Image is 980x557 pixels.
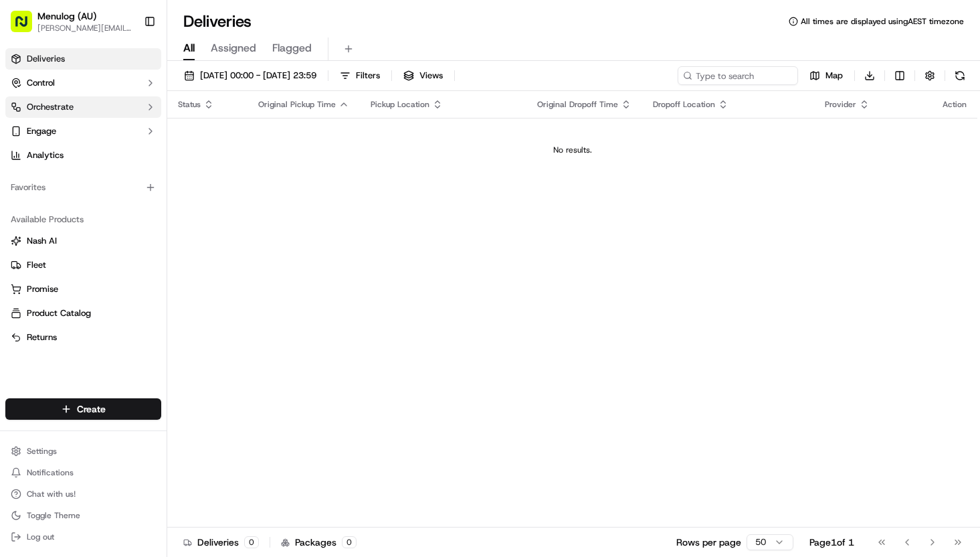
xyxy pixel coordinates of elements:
[5,398,161,420] button: Create
[809,536,854,549] div: Page 1 of 1
[37,9,96,23] button: Menulog (AU)
[5,254,161,276] button: Fleet
[27,489,76,499] span: Chat with us!
[5,278,161,300] button: Promise
[5,463,161,482] button: Notifications
[173,145,972,155] div: No results.
[258,99,336,110] span: Original Pickup Time
[5,442,161,461] button: Settings
[45,128,219,141] div: Start new chat
[537,99,618,110] span: Original Dropoff Time
[334,66,386,85] button: Filters
[5,145,161,166] a: Analytics
[825,70,843,82] span: Map
[178,66,322,85] button: [DATE] 00:00 - [DATE] 23:59
[27,283,58,295] span: Promise
[27,307,91,319] span: Product Catalog
[13,195,24,206] div: 📗
[356,70,380,82] span: Filters
[676,536,741,549] p: Rows per page
[113,195,124,206] div: 💻
[183,536,259,549] div: Deliveries
[11,235,156,247] a: Nash AI
[27,532,54,542] span: Log out
[5,121,161,142] button: Engage
[5,96,161,118] button: Orchestrate
[27,101,74,113] span: Orchestrate
[244,536,259,548] div: 0
[951,66,969,85] button: Refresh
[5,230,161,252] button: Nash AI
[27,446,57,457] span: Settings
[13,128,37,152] img: 1736555255976-a54dd68f-1ca7-489b-9aae-adbdc363a1c4
[37,23,133,33] button: [PERSON_NAME][EMAIL_ADDRESS][PERSON_NAME][DOMAIN_NAME]
[211,40,256,56] span: Assigned
[27,194,102,208] span: Knowledge Base
[5,209,161,230] div: Available Products
[27,149,64,161] span: Analytics
[27,467,74,478] span: Notifications
[371,99,429,110] span: Pickup Location
[227,132,243,148] button: Start new chat
[11,331,156,343] a: Returns
[5,48,161,70] a: Deliveries
[342,536,357,548] div: 0
[653,99,715,110] span: Dropoff Location
[5,303,161,324] button: Product Catalog
[13,54,243,75] p: Welcome 👋
[13,13,40,40] img: Nash
[35,86,241,100] input: Got a question? Start typing here...
[803,66,849,85] button: Map
[281,536,357,549] div: Packages
[5,72,161,94] button: Control
[8,189,108,213] a: 📗Knowledge Base
[126,194,215,208] span: API Documentation
[183,40,195,56] span: All
[5,327,161,348] button: Returns
[801,16,964,27] span: All times are displayed using AEST timezone
[11,259,156,271] a: Fleet
[5,177,161,198] div: Favorites
[27,259,46,271] span: Fleet
[27,235,57,247] span: Nash AI
[108,189,220,213] a: 💻API Documentation
[678,66,798,85] input: Type to search
[27,53,65,65] span: Deliveries
[11,283,156,295] a: Promise
[27,77,55,89] span: Control
[45,141,169,152] div: We're available if you need us!
[178,99,201,110] span: Status
[943,99,967,110] div: Action
[825,99,856,110] span: Provider
[200,70,316,82] span: [DATE] 00:00 - [DATE] 23:59
[5,506,161,525] button: Toggle Theme
[94,226,162,237] a: Powered byPylon
[77,402,106,416] span: Create
[397,66,449,85] button: Views
[27,125,56,137] span: Engage
[183,11,252,32] h1: Deliveries
[133,227,162,237] span: Pylon
[27,331,57,343] span: Returns
[5,528,161,546] button: Log out
[5,5,138,37] button: Menulog (AU)[PERSON_NAME][EMAIL_ADDRESS][PERSON_NAME][DOMAIN_NAME]
[272,40,312,56] span: Flagged
[27,510,80,521] span: Toggle Theme
[5,485,161,503] button: Chat with us!
[11,307,156,319] a: Product Catalog
[419,70,443,82] span: Views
